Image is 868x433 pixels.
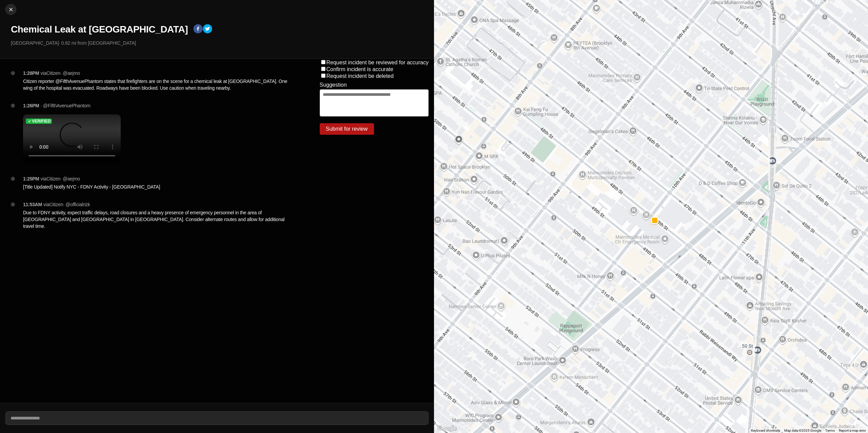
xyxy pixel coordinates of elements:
[7,6,14,13] img: cancel
[27,119,32,124] img: check
[23,102,39,109] p: 1:26PM
[32,118,51,124] h5: Verified
[23,209,293,230] p: Due to FDNY activity, expect traffic delays, road closures and a heavy presence of emergency pers...
[41,175,80,182] p: via Citizen · @ aejmo
[23,183,293,190] p: [Title Updated] Notify NYC - FDNY Activity - [GEOGRAPHIC_DATA]
[5,4,16,15] button: cancel
[839,429,866,432] a: Report a map error
[193,24,203,35] button: facebook
[436,424,458,433] img: Google
[825,429,835,432] a: Terms (opens in new tab)
[43,201,90,208] p: via Citizen · @ officialrizk
[320,123,374,135] button: Submit for review
[327,60,429,65] label: Request incident be reviewed for accuracy
[751,428,780,433] button: Keyboard shortcuts
[23,78,293,91] p: Citizen reporter @FifthAvenuePhantom states that firefighters are on the scene for a chemical lea...
[11,23,188,36] h1: Chemical Leak at [GEOGRAPHIC_DATA]
[327,73,394,79] label: Request incident be deleted
[23,201,42,208] p: 11:53AM
[327,66,393,72] label: Confirm incident is accurate
[784,429,821,432] span: Map data ©2025 Google
[23,175,39,182] p: 1:25PM
[41,102,91,109] p: · @FifthAvenuePhantom
[320,82,347,88] label: Suggestion
[11,40,429,46] p: [GEOGRAPHIC_DATA] · 0.82 mi from [GEOGRAPHIC_DATA]
[436,424,458,433] a: Open this area in Google Maps (opens a new window)
[41,70,80,77] p: via Citizen · @ aejmo
[23,70,39,77] p: 1:28PM
[203,24,212,35] button: twitter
